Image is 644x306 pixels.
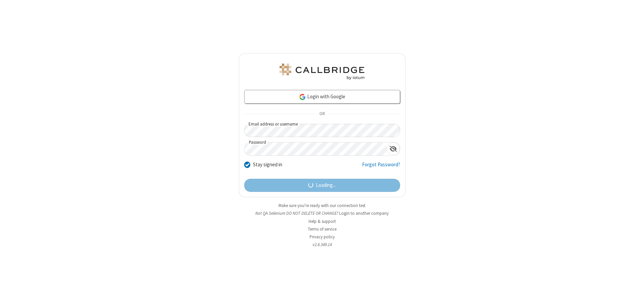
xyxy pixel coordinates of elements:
div: Show password [387,142,400,155]
input: Password [245,142,387,156]
a: Login with Google [244,90,400,103]
a: Make sure you're ready with our connection test [279,203,365,208]
li: v2.6.349.14 [239,241,406,248]
input: Email address or username [244,124,400,137]
img: google-icon.png [299,93,306,101]
span: OR [317,109,327,118]
button: Loading... [244,179,400,192]
a: Terms of service [308,226,336,232]
span: Loading... [316,181,336,189]
img: QA Selenium DO NOT DELETE OR CHANGE [278,64,366,80]
label: Stay signed in [253,161,282,169]
a: Forgot Password? [362,161,400,174]
a: Help & support [309,218,336,224]
li: Not QA Selenium DO NOT DELETE OR CHANGE? [239,210,406,216]
a: Privacy policy [310,234,335,240]
button: Login to another company [339,210,389,216]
